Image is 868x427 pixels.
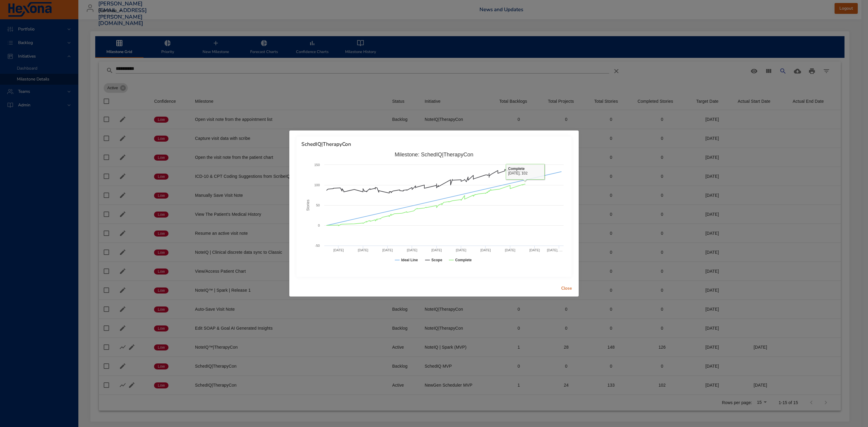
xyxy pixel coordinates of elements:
[431,248,442,252] text: [DATE]
[358,248,368,252] text: [DATE]
[314,183,320,187] text: 100
[530,248,540,252] text: [DATE]
[505,248,515,252] text: [DATE]
[557,283,576,294] button: Close
[333,248,344,252] text: [DATE]
[318,224,320,227] text: 0
[401,258,418,262] text: Ideal Line
[306,200,310,211] text: Stories
[395,152,473,158] text: Milestone: SchedIQ|TherapyCon
[407,248,417,252] text: [DATE]
[316,203,320,207] text: 50
[455,258,472,262] text: Complete
[314,163,320,167] text: 150
[301,141,567,147] h6: SchedIQ|TherapyCon
[559,285,574,292] span: Close
[456,248,467,252] text: [DATE]
[431,258,442,262] text: Scope
[315,244,320,247] text: -50
[547,248,563,252] text: [DATE], …
[480,248,491,252] text: [DATE]
[382,248,393,252] text: [DATE]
